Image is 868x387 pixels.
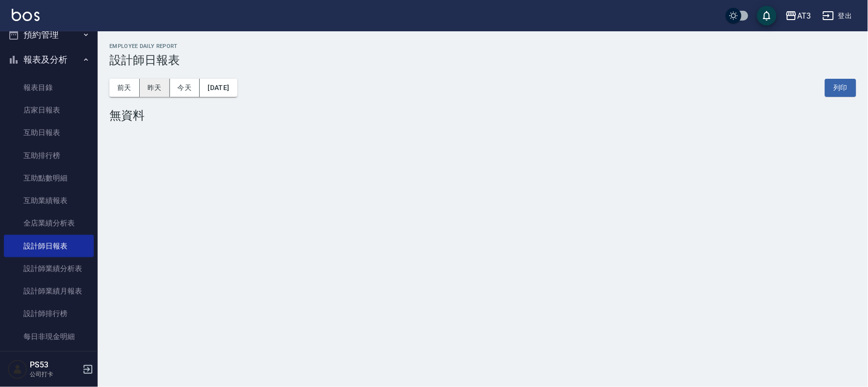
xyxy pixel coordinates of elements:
img: Logo [12,9,40,21]
p: 公司打卡 [30,370,80,379]
img: Person [8,360,27,379]
button: 報表及分析 [4,47,94,72]
a: 報表目錄 [4,76,94,99]
a: 全店業績分析表 [4,212,94,234]
div: AT3 [797,10,811,22]
button: 預約管理 [4,22,94,47]
button: 前天 [109,79,140,97]
h5: PS53 [30,360,80,370]
a: 每日收支明細 [4,348,94,370]
a: 互助點數明細 [4,167,94,189]
button: 今天 [170,79,200,97]
button: 列印 [825,79,856,97]
a: 設計師排行榜 [4,302,94,325]
h2: Employee Daily Report [109,43,856,49]
a: 設計師業績分析表 [4,257,94,280]
a: 互助排行榜 [4,144,94,167]
button: 登出 [819,7,856,25]
button: [DATE] [200,79,237,97]
a: 設計師日報表 [4,235,94,257]
a: 互助日報表 [4,121,94,144]
button: AT3 [782,6,815,26]
a: 互助業績報表 [4,189,94,212]
button: save [757,6,777,25]
h3: 設計師日報表 [109,53,856,67]
button: 昨天 [140,79,170,97]
a: 每日非現金明細 [4,325,94,348]
div: 無資料 [109,109,856,122]
a: 店家日報表 [4,99,94,121]
a: 設計師業績月報表 [4,280,94,302]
